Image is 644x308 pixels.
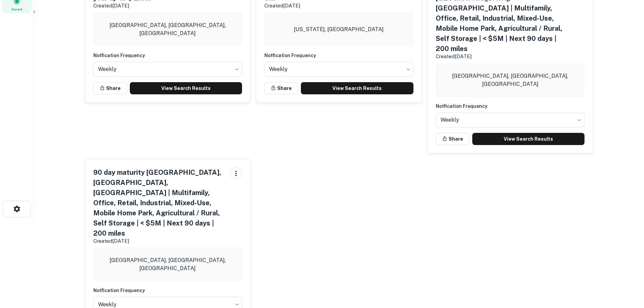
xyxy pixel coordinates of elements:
a: View Search Results [301,82,413,94]
h6: Notfication Frequency [436,102,585,110]
p: Created [DATE] [436,52,567,61]
button: Share [436,133,470,145]
h5: 90 day maturity [GEOGRAPHIC_DATA], [GEOGRAPHIC_DATA], [GEOGRAPHIC_DATA] | Multifamily, Office, Re... [93,167,225,238]
span: Saved [11,6,22,12]
a: View Search Results [472,133,585,145]
h6: Notfication Frequency [93,287,242,294]
p: Created [DATE] [264,2,396,10]
h6: Notfication Frequency [93,52,242,59]
p: [GEOGRAPHIC_DATA], [GEOGRAPHIC_DATA], [GEOGRAPHIC_DATA] [99,21,237,38]
p: Created [DATE] [93,2,225,10]
a: View Search Results [130,82,242,94]
h6: Notfication Frequency [264,52,413,59]
p: [GEOGRAPHIC_DATA], [GEOGRAPHIC_DATA], [GEOGRAPHIC_DATA] [441,72,579,88]
button: Share [264,82,298,94]
div: Without label [436,111,585,129]
div: Without label [264,60,413,79]
p: [US_STATE], [GEOGRAPHIC_DATA] [294,25,384,33]
div: Without label [93,60,242,79]
p: Created [DATE] [93,237,225,245]
button: Share [93,82,127,94]
iframe: Chat Widget [610,232,644,265]
p: [GEOGRAPHIC_DATA], [GEOGRAPHIC_DATA], [GEOGRAPHIC_DATA] [99,256,237,273]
